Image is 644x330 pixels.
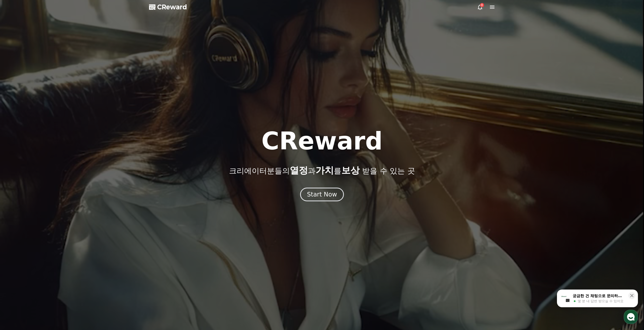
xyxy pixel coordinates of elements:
[300,193,344,197] a: Start Now
[300,188,344,201] button: Start Now
[316,165,334,175] span: 가치
[341,165,360,175] span: 보상
[149,3,187,11] a: CReward
[480,3,484,7] div: 8
[307,190,337,199] div: Start Now
[261,129,383,153] h1: CReward
[157,3,187,11] span: CReward
[477,4,483,10] a: 8
[229,165,415,175] p: 크리에이터분들의 과 를 받을 수 있는 곳
[290,165,308,175] span: 열정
